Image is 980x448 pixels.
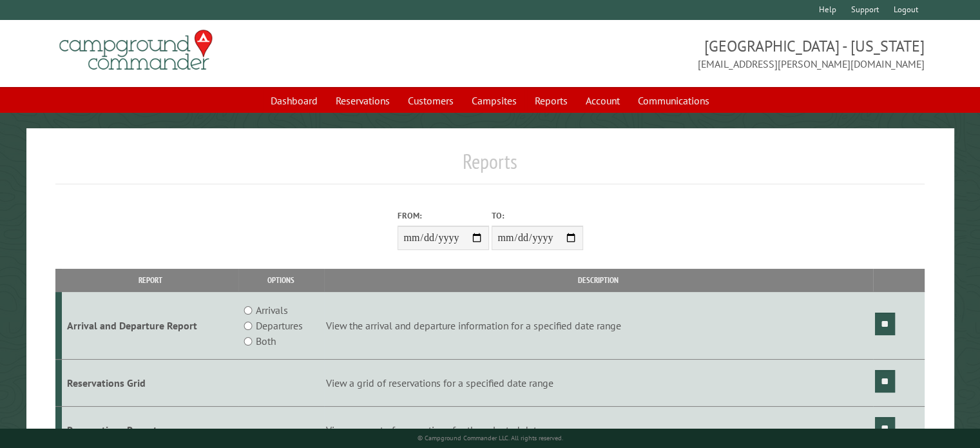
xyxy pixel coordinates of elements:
[398,209,489,222] label: From:
[263,88,325,113] a: Dashboard
[62,292,238,360] td: Arrival and Departure Report
[238,269,324,291] th: Options
[490,35,925,72] span: [GEOGRAPHIC_DATA] - [US_STATE] [EMAIL_ADDRESS][PERSON_NAME][DOMAIN_NAME]
[55,149,925,184] h1: Reports
[492,209,583,222] label: To:
[62,269,238,291] th: Report
[324,292,873,360] td: View the arrival and departure information for a specified date range
[464,88,524,113] a: Campsites
[62,360,238,407] td: Reservations Grid
[55,25,216,75] img: Campground Commander
[324,360,873,407] td: View a grid of reservations for a specified date range
[324,269,873,291] th: Description
[418,434,563,442] small: © Campground Commander LLC. All rights reserved.
[400,88,461,113] a: Customers
[256,318,303,333] label: Departures
[527,88,575,113] a: Reports
[256,333,276,349] label: Both
[328,88,398,113] a: Reservations
[256,302,288,318] label: Arrivals
[630,88,717,113] a: Communications
[578,88,628,113] a: Account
